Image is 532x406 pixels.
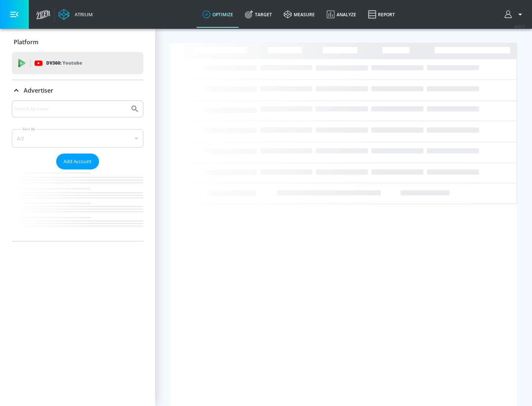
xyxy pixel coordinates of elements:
[24,86,53,94] p: Advertiser
[14,38,38,46] p: Platform
[321,1,362,28] a: Analyze
[12,100,143,241] div: Advertiser
[239,1,278,28] a: Target
[12,80,143,101] div: Advertiser
[46,59,82,67] p: DV360:
[362,1,401,28] a: Report
[12,32,143,52] div: Platform
[12,169,143,241] nav: list of Advertiser
[62,59,82,67] p: Youtube
[58,9,93,20] a: Atrium
[21,127,37,131] label: Sort By
[15,104,127,114] input: Search by name
[278,1,321,28] a: measure
[56,154,99,169] button: Add Account
[72,11,93,18] div: Atrium
[12,129,143,148] div: A-Z
[514,24,525,28] span: v 4.22.2
[197,1,239,28] a: optimize
[64,157,92,166] span: Add Account
[12,52,143,74] div: DV360: Youtube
